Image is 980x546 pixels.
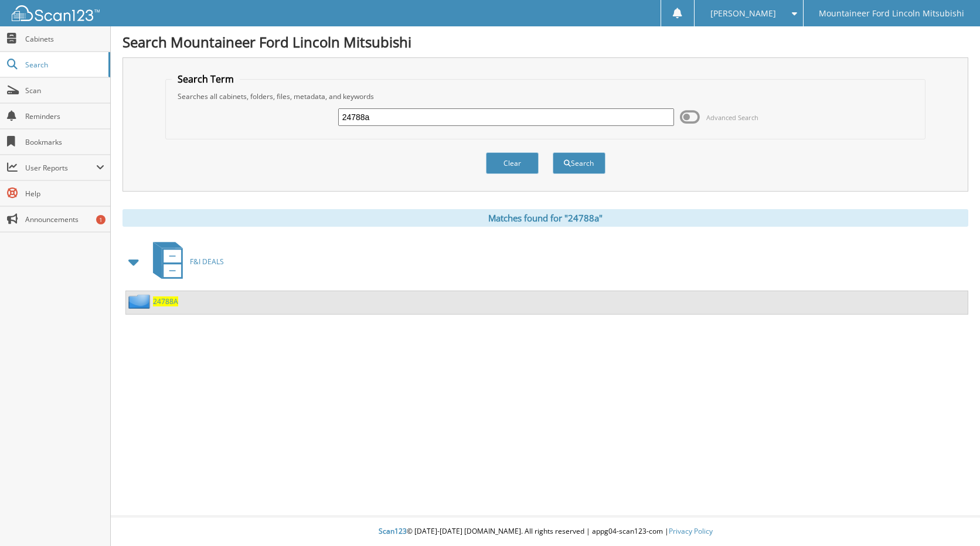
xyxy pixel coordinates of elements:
span: User Reports [25,163,96,173]
button: Clear [486,152,539,174]
img: folder2.png [128,294,153,309]
span: Announcements [25,214,104,224]
div: 1 [96,215,106,224]
img: scan123-logo-white.svg [12,5,100,21]
span: Advanced Search [706,113,758,122]
span: Search [25,60,103,70]
button: Search [553,152,605,174]
span: F&I DEALS [190,257,224,267]
a: 24788A [153,296,178,306]
span: Scan [25,86,104,95]
span: Mountaineer Ford Lincoln Mitsubishi [819,10,964,17]
span: Bookmarks [25,137,104,147]
div: Searches all cabinets, folders, files, metadata, and keywords [172,91,919,101]
span: Scan123 [379,526,407,536]
iframe: Chat Widget [921,490,980,546]
div: © [DATE]-[DATE] [DOMAIN_NAME]. All rights reserved | appg04-scan123-com | [111,517,980,546]
span: Help [25,189,104,199]
legend: Search Term [172,73,240,86]
h1: Search Mountaineer Ford Lincoln Mitsubishi [122,32,968,52]
span: Reminders [25,111,104,121]
a: F&I DEALS [146,238,224,285]
a: Privacy Policy [669,526,713,536]
span: Cabinets [25,34,104,44]
div: Matches found for "24788a" [122,209,968,227]
span: [PERSON_NAME] [710,10,776,17]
